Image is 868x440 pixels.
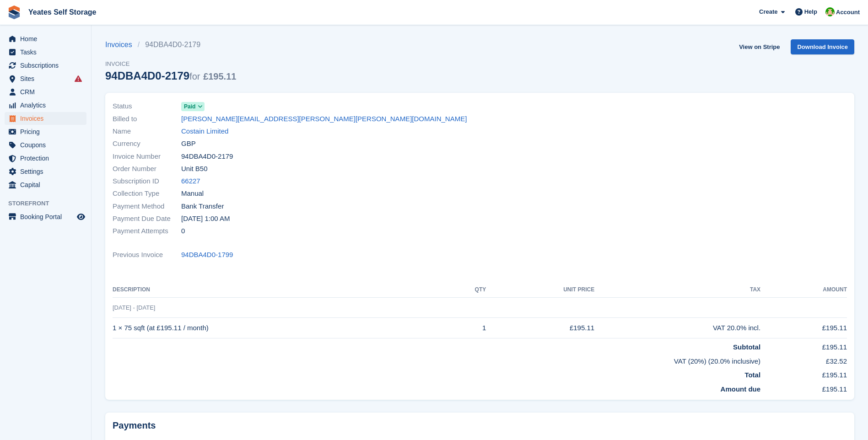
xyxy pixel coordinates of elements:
a: menu [5,125,86,138]
a: 66227 [181,176,200,187]
a: Paid [181,101,205,112]
th: Tax [594,283,760,297]
span: Manual [181,188,204,199]
a: menu [5,99,86,112]
span: Order Number [113,164,181,174]
a: menu [5,59,86,72]
a: Yeates Self Storage [25,5,100,20]
nav: breadcrumbs [105,39,236,50]
h2: Payments [113,420,847,431]
span: Status [113,101,181,112]
time: 2025-07-17 00:00:00 UTC [181,214,230,224]
th: Description [113,283,447,297]
span: Payment Due Date [113,214,181,224]
span: 0 [181,226,185,236]
span: Invoice Number [113,151,181,162]
span: Help [804,7,817,16]
span: Bank Transfer [181,201,224,212]
span: Collection Type [113,188,181,199]
td: 1 [447,318,486,338]
a: menu [5,165,86,178]
span: Billed to [113,114,181,124]
td: 1 × 75 sqft (at £195.11 / month) [113,318,447,338]
a: [PERSON_NAME][EMAIL_ADDRESS][PERSON_NAME][PERSON_NAME][DOMAIN_NAME] [181,114,467,124]
span: Previous Invoice [113,250,181,260]
a: menu [5,72,86,85]
a: menu [5,210,86,223]
a: menu [5,46,86,59]
a: Invoices [105,39,138,50]
a: menu [5,152,86,165]
div: VAT 20.0% incl. [594,323,760,333]
span: [DATE] - [DATE] [113,304,155,311]
span: Currency [113,139,181,149]
span: Unit B50 [181,164,208,174]
span: Payment Attempts [113,226,181,236]
div: 94DBA4D0-2179 [105,70,236,82]
a: menu [5,86,86,98]
span: Booking Portal [20,210,75,223]
span: Coupons [20,139,75,151]
span: £195.11 [203,71,236,81]
a: Preview store [75,211,86,222]
strong: Total [744,371,760,379]
img: stora-icon-8386f47178a22dfd0bd8f6a31ec36ba5ce8667c1dd55bd0f319d3a0aa187defe.svg [7,5,21,19]
a: View on Stripe [735,39,783,54]
span: for [189,71,200,81]
td: £195.11 [486,318,594,338]
th: Amount [760,283,847,297]
td: £32.52 [760,353,847,367]
strong: Amount due [721,385,761,393]
a: menu [5,32,86,45]
a: menu [5,178,86,191]
a: menu [5,112,86,125]
strong: Subtotal [733,343,760,351]
span: Subscriptions [20,59,75,72]
span: Capital [20,178,75,191]
span: Name [113,126,181,137]
a: Download Invoice [791,39,854,54]
span: Invoices [20,112,75,125]
span: GBP [181,139,196,149]
span: Settings [20,165,75,178]
span: Analytics [20,99,75,112]
img: Angela Field [825,7,835,16]
i: Smart entry sync failures have occurred [75,75,82,82]
span: CRM [20,86,75,98]
span: Home [20,32,75,45]
span: Paid [184,102,195,111]
td: £195.11 [760,318,847,338]
th: Unit Price [486,283,594,297]
span: Storefront [8,199,91,208]
span: 94DBA4D0-2179 [181,151,233,162]
td: £195.11 [760,381,847,395]
span: Subscription ID [113,176,181,187]
span: Payment Method [113,201,181,212]
a: 94DBA4D0-1799 [181,250,233,260]
span: Sites [20,72,75,85]
span: Pricing [20,125,75,138]
td: £195.11 [760,338,847,353]
span: Tasks [20,46,75,59]
span: Invoice [105,59,236,69]
span: Create [759,7,777,16]
span: Account [836,8,860,17]
td: VAT (20%) (20.0% inclusive) [113,353,760,367]
a: Costain Limited [181,126,228,137]
span: Protection [20,152,75,165]
a: menu [5,139,86,151]
th: QTY [447,283,486,297]
td: £195.11 [760,366,847,381]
